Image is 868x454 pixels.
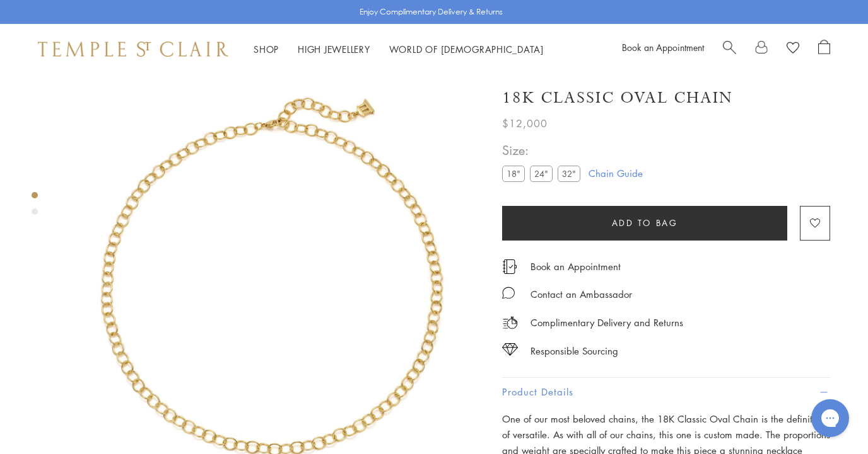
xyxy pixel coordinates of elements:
[360,6,503,18] p: Enjoy Complimentary Delivery & Returns
[254,42,544,57] nav: Main navigation
[298,43,370,55] a: High JewelleryHigh Jewellery
[622,41,704,54] a: Book an Appointment
[531,259,621,273] a: Book an Appointment
[612,216,678,230] span: Add to bag
[502,206,787,241] button: Add to bag
[818,40,830,59] a: Open Shopping Bag
[531,287,632,302] div: Contact an Ambassador
[38,42,228,57] img: Temple St. Clair
[502,115,548,132] span: $12,000
[32,189,38,225] div: Product gallery navigation
[558,166,580,181] label: 32"
[531,343,618,359] div: Responsible Sourcing
[502,287,515,299] img: MessageIcon-01_2.svg
[502,87,733,109] h1: 18K Classic Oval Chain
[254,43,279,55] a: ShopShop
[502,140,585,161] span: Size:
[502,315,518,331] img: icon_delivery.svg
[530,166,553,181] label: 24"
[502,166,525,181] label: 18"
[589,166,643,180] a: Chain Guide
[805,395,855,441] iframe: Gorgias live chat messenger
[502,259,517,274] img: icon_appointment.svg
[723,40,736,59] a: Search
[389,43,544,55] a: World of [DEMOGRAPHIC_DATA]World of [DEMOGRAPHIC_DATA]
[531,315,683,331] p: Complimentary Delivery and Returns
[787,40,799,59] a: View Wishlist
[502,378,830,406] button: Product Details
[502,343,518,356] img: icon_sourcing.svg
